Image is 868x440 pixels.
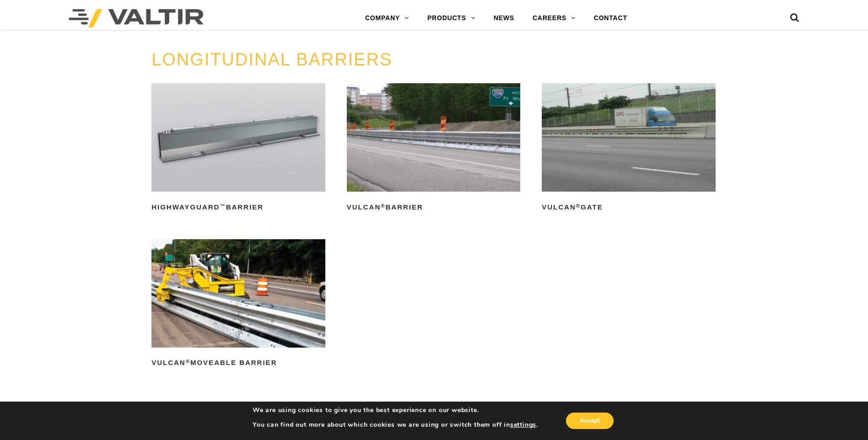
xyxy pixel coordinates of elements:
[253,406,538,414] p: We are using cookies to give you the best experience on our website.
[566,413,614,429] button: Accept
[542,83,716,215] a: Vulcan®Gate
[151,356,325,370] h2: Vulcan Moveable Barrier
[347,83,521,215] a: Vulcan®Barrier
[381,203,385,209] sup: ®
[151,200,325,215] h2: HighwayGuard Barrier
[485,9,523,27] a: NEWS
[186,359,190,364] sup: ®
[69,9,204,27] img: Valtir
[151,83,325,215] a: HighwayGuard™Barrier
[418,9,485,27] a: PRODUCTS
[356,9,418,27] a: COMPANY
[585,9,636,27] a: CONTACT
[151,50,392,69] a: LONGITUDINAL BARRIERS
[151,239,325,370] a: Vulcan®Moveable Barrier
[576,203,581,209] sup: ®
[523,9,585,27] a: CAREERS
[347,200,521,215] h2: Vulcan Barrier
[542,200,716,215] h2: Vulcan Gate
[253,421,538,429] p: You can find out more about which cookies we are using or switch them off in .
[220,203,226,209] sup: ™
[510,421,536,429] button: settings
